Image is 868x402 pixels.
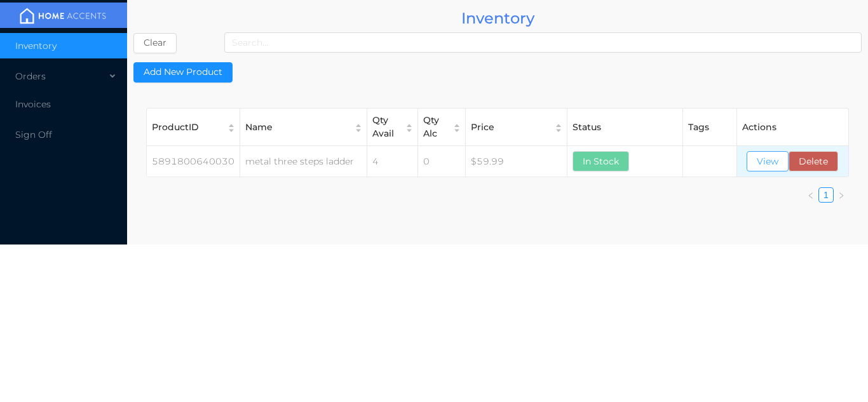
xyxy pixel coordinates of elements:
[405,122,414,133] div: Sort
[466,146,567,177] td: $59.99
[573,121,677,134] div: Status
[418,146,466,177] td: 0
[452,122,461,133] div: Sort
[573,151,629,171] button: In Stock
[405,122,414,124] i: icon: caret-up
[227,122,236,124] i: icon: caret-up
[354,122,363,133] div: Sort
[245,121,348,134] div: Name
[818,187,834,203] li: 1
[15,129,52,140] span: Sign Off
[367,146,418,177] td: 4
[15,40,57,51] span: Inventory
[147,146,240,177] td: 5891800640030
[227,122,236,133] div: Sort
[453,127,461,130] i: icon: caret-down
[789,151,838,171] button: Delete
[227,127,236,130] i: icon: caret-down
[688,121,732,134] div: Tags
[240,146,367,177] td: metal three steps ladder
[405,127,414,130] i: icon: caret-down
[423,114,446,140] div: Qty Alc
[453,122,461,124] i: icon: caret-up
[834,187,849,203] li: Next Page
[133,6,862,30] div: Inventory
[224,32,862,53] input: Search...
[372,114,398,140] div: Qty Avail
[15,6,111,25] img: mainBanner
[355,127,363,130] i: icon: caret-down
[555,127,563,130] i: icon: caret-down
[742,121,843,134] div: Actions
[837,192,845,199] i: icon: right
[133,62,233,83] button: Add New Product
[15,98,51,110] span: Invoices
[555,122,563,124] i: icon: caret-up
[133,33,177,53] button: Clear
[554,122,563,133] div: Sort
[803,187,818,203] li: Previous Page
[355,122,363,124] i: icon: caret-up
[824,190,829,200] a: 1
[152,121,220,134] div: ProductID
[807,192,815,199] i: icon: left
[747,151,789,171] button: View
[471,121,548,134] div: Price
